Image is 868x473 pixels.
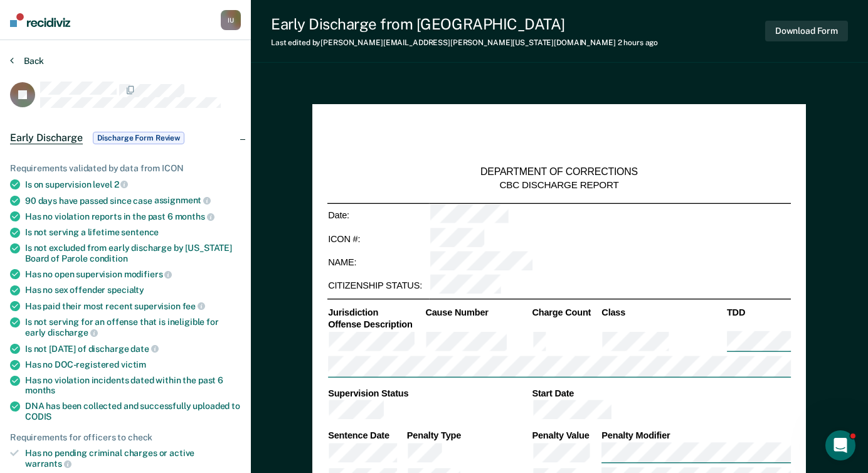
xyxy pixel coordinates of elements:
[25,412,51,422] span: CODIS
[425,307,531,319] th: Cause Number
[25,385,55,395] span: months
[93,132,184,144] span: Discharge Form Review
[90,253,128,263] span: condition
[221,10,241,30] div: I U
[10,163,241,174] div: Requirements validated by data from ICON
[601,307,726,319] th: Class
[406,430,532,442] th: Penalty Type
[25,300,241,312] div: Has paid their most recent supervision
[25,243,241,264] div: Is not excluded from early discharge by [US_STATE] Board of Parole
[532,388,791,400] th: Start Date
[25,268,241,280] div: Has no open supervision
[121,359,146,369] span: victim
[25,317,241,338] div: Is not serving for an offense that is ineligible for early
[480,166,638,179] div: DEPARTMENT OF CORRECTIONS
[130,344,158,354] span: date
[327,203,430,227] td: Date:
[327,274,430,297] td: CITIZENSHIP STATUS:
[825,430,855,460] iframe: Intercom live chat
[327,319,425,331] th: Offense Description
[25,195,241,206] div: 90 days have passed since case
[25,459,71,469] span: warrants
[271,38,658,47] div: Last edited by [PERSON_NAME][EMAIL_ADDRESS][PERSON_NAME][US_STATE][DOMAIN_NAME]
[327,250,430,274] td: NAME:
[107,285,144,295] span: specialty
[327,227,430,250] td: ICON #:
[327,388,531,400] th: Supervision Status
[175,211,214,221] span: months
[154,195,211,205] span: assignment
[10,13,70,27] img: Recidiviz
[618,38,659,47] span: 2 hours ago
[25,343,241,354] div: Is not [DATE] of discharge
[25,285,241,295] div: Has no sex offender
[25,448,241,469] div: Has no pending criminal charges or active
[532,430,601,442] th: Penalty Value
[221,10,241,30] button: IU
[25,211,241,222] div: Has no violation reports in the past 6
[48,327,98,337] span: discharge
[765,21,848,41] button: Download Form
[500,179,619,191] div: CBC DISCHARGE REPORT
[327,307,425,319] th: Jurisdiction
[532,307,601,319] th: Charge Count
[601,430,791,442] th: Penalty Modifier
[25,401,241,422] div: DNA has been collected and successfully uploaded to
[121,227,159,237] span: sentence
[25,359,241,370] div: Has no DOC-registered
[271,15,658,33] div: Early Discharge from [GEOGRAPHIC_DATA]
[327,430,406,442] th: Sentence Date
[10,432,241,443] div: Requirements for officers to check
[25,227,241,238] div: Is not serving a lifetime
[183,301,205,311] span: fee
[124,269,172,279] span: modifiers
[25,179,241,190] div: Is on supervision level
[726,307,791,319] th: TDD
[114,179,129,189] span: 2
[10,132,83,144] span: Early Discharge
[10,55,44,66] button: Back
[25,375,241,396] div: Has no violation incidents dated within the past 6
